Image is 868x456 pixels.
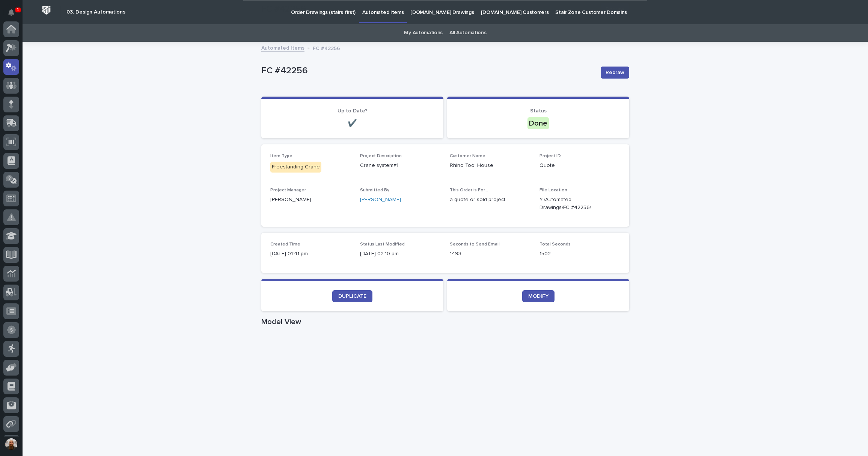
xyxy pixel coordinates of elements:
[313,44,340,52] p: FC #42256
[530,108,547,114] span: Status
[539,196,602,212] : Y:\Automated Drawings\FC #42256\
[539,188,567,192] span: File Location
[360,162,441,170] p: Crane system#1
[450,196,530,204] p: a quote or sold project
[539,250,620,258] p: 1502
[539,154,561,158] span: Project ID
[449,24,486,42] a: All Automations
[338,294,366,299] span: DUPLICATE
[270,250,351,258] p: [DATE] 01:41 pm
[522,290,555,302] a: MODIFY
[360,188,389,192] span: Submitted By
[270,196,351,204] p: [PERSON_NAME]
[3,436,19,452] button: users-avatar
[450,250,530,258] p: 1493
[606,69,624,76] span: Redraw
[360,196,401,204] a: [PERSON_NAME]
[9,9,19,21] div: Notifications1
[270,188,306,192] span: Project Manager
[601,67,629,79] button: Redraw
[66,9,125,15] h2: 03. Design Automations
[261,317,629,326] h1: Model View
[270,162,321,173] div: Freestanding Crane
[360,250,441,258] p: [DATE] 02:10 pm
[261,65,595,76] p: FC #42256
[527,117,549,129] div: Done
[270,242,300,247] span: Created Time
[39,3,53,17] img: Workspace Logo
[332,290,372,302] a: DUPLICATE
[270,154,292,158] span: Item Type
[450,188,488,192] span: This Order is For...
[360,154,402,158] span: Project Description
[17,7,19,12] p: 1
[450,242,500,247] span: Seconds to Send Email
[3,5,19,20] button: Notifications
[360,242,405,247] span: Status Last Modified
[404,24,443,42] a: My Automations
[450,154,485,158] span: Customer Name
[450,162,530,170] p: Rhino Tool House
[270,119,434,128] p: ✔️
[261,43,304,52] a: Automated Items
[528,294,549,299] span: MODIFY
[539,162,620,170] p: Quote
[539,242,571,247] span: Total Seconds
[338,108,368,114] span: Up to Date?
